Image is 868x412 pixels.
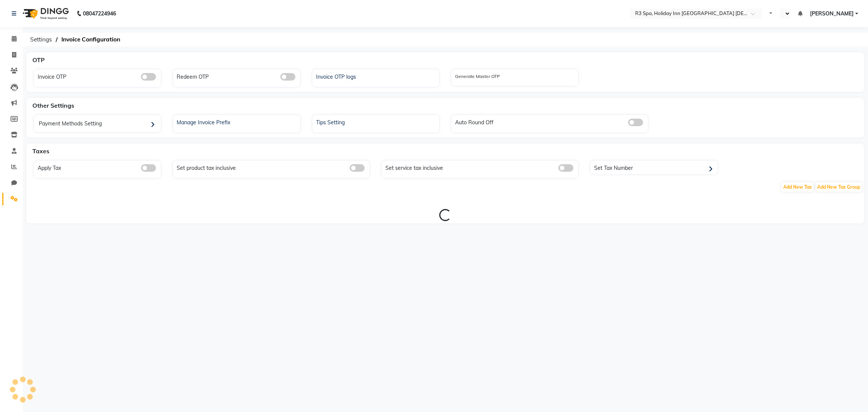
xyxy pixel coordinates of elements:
[83,3,116,24] b: 08047224946
[175,162,370,172] div: Set product tax inclusive
[455,73,500,80] label: Generate Master OTP
[312,117,439,127] a: Tips Setting
[175,117,300,127] div: Manage Invoice Prefix
[781,183,815,190] a: Add New Tax
[19,3,71,24] img: logo
[314,117,439,127] div: Tips Setting
[810,10,854,18] span: [PERSON_NAME]
[36,117,161,132] div: Payment Methods Setting
[312,71,439,81] a: Invoice OTP logs
[453,117,648,127] div: Auto Round Off
[592,162,717,174] div: Set Tax Number
[815,182,862,192] span: Add New Tax Group
[815,183,863,190] a: Add New Tax Group
[781,182,814,192] span: Add New Tax
[58,33,124,46] span: Invoice Configuration
[36,71,161,81] div: Invoice OTP
[36,162,161,172] div: Apply Tax
[384,162,578,172] div: Set service tax inclusive
[175,71,300,81] div: Redeem OTP
[26,33,56,46] span: Settings
[173,117,300,127] a: Manage Invoice Prefix
[314,71,439,81] div: Invoice OTP logs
